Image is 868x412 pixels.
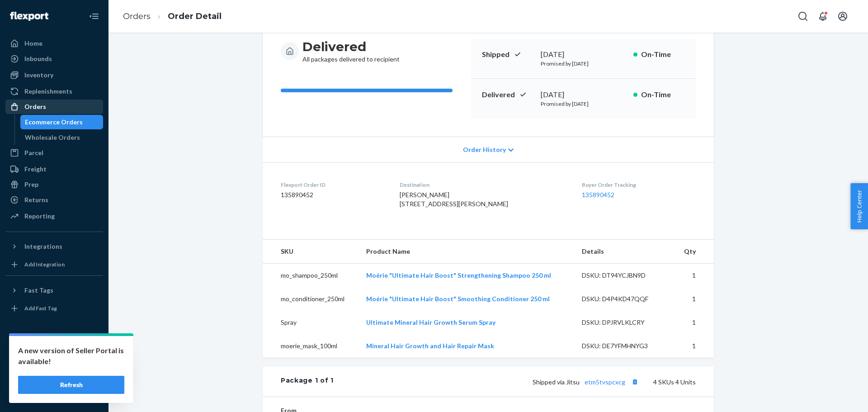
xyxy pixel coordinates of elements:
[814,7,832,25] button: Open notifications
[641,90,685,100] p: On-Time
[24,165,47,174] div: Freight
[24,304,57,312] div: Add Fast Tag
[5,371,103,386] a: Help Center
[641,49,685,60] p: On-Time
[24,260,65,268] div: Add Integration
[582,181,696,189] dt: Buyer Order Tracking
[24,102,46,111] div: Orders
[263,287,359,311] td: mo_conditioner_250ml
[400,181,568,189] dt: Destination
[674,311,714,334] td: 1
[541,90,626,100] div: [DATE]
[834,7,852,25] button: Open account menu
[20,115,104,129] a: Ecommerce Orders
[482,90,533,100] p: Delivered
[302,38,400,55] h3: Delivered
[5,356,103,370] a: Talk to Support
[24,87,72,96] div: Replenishments
[400,191,508,208] span: [PERSON_NAME] [STREET_ADDRESS][PERSON_NAME]
[674,240,714,264] th: Qty
[463,145,506,154] span: Order History
[366,342,494,350] a: Mineral Hair Growth and Hair Repair Mask
[20,130,104,145] a: Wholesale Orders
[302,38,400,64] div: All packages delivered to recipient
[585,378,625,386] a: etm5tvspcxcg
[123,11,151,21] a: Orders
[5,99,103,114] a: Orders
[263,264,359,288] td: mo_shampoo_250ml
[5,146,103,160] a: Parcel
[5,257,103,272] a: Add Integration
[24,195,48,204] div: Returns
[24,180,38,189] div: Prep
[24,286,53,295] div: Fast Tags
[482,49,533,60] p: Shipped
[794,7,812,25] button: Open Search Box
[263,240,359,264] th: SKU
[281,376,334,388] div: Package 1 of 1
[25,118,83,127] div: Ecommerce Orders
[629,376,641,388] button: Copy tracking number
[533,378,641,386] span: Shipped via Jitsu
[24,148,43,157] div: Parcel
[281,190,385,199] dd: 135890452
[24,242,62,251] div: Integrations
[85,7,103,25] button: Close Navigation
[5,68,103,82] a: Inventory
[582,341,667,350] div: DSKU: DE7YFMHNYG3
[366,295,550,303] a: Moérie "Ultimate Hair Boost" Smoothing Conditioner 250 ml
[674,334,714,358] td: 1
[5,84,103,99] a: Replenishments
[575,240,674,264] th: Details
[5,209,103,223] a: Reporting
[5,162,103,176] a: Freight
[24,54,52,63] div: Inbounds
[366,271,551,279] a: Moérie "Ultimate Hair Boost" Strengthening Shampoo 250 ml
[582,294,667,303] div: DSKU: D4P4KD47QQF
[5,301,103,316] a: Add Fast Tag
[116,3,229,30] ol: breadcrumbs
[359,240,575,264] th: Product Name
[18,376,124,394] button: Refresh
[5,283,103,298] button: Fast Tags
[24,39,42,48] div: Home
[5,239,103,254] button: Integrations
[674,287,714,311] td: 1
[5,52,103,66] a: Inbounds
[168,11,222,21] a: Order Detail
[366,318,495,326] a: Ultimate Mineral Hair Growth Serum Spray
[541,60,626,67] p: Promised by [DATE]
[5,177,103,192] a: Prep
[263,334,359,358] td: moerie_mask_100ml
[18,345,124,367] p: A new version of Seller Portal is available!
[24,212,55,221] div: Reporting
[674,264,714,288] td: 1
[5,193,103,207] a: Returns
[24,71,53,80] div: Inventory
[541,100,626,108] p: Promised by [DATE]
[281,181,385,189] dt: Flexport Order ID
[25,133,80,142] div: Wholesale Orders
[5,387,103,401] button: Give Feedback
[334,376,696,388] div: 4 SKUs 4 Units
[10,12,48,21] img: Flexport logo
[541,49,626,60] div: [DATE]
[582,271,667,280] div: DSKU: DT94YCJBN9D
[850,183,868,229] button: Help Center
[5,341,103,355] a: Settings
[582,191,614,199] a: 135890452
[5,36,103,51] a: Home
[582,318,667,327] div: DSKU: DPJRVLKLCRY
[263,311,359,334] td: Spray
